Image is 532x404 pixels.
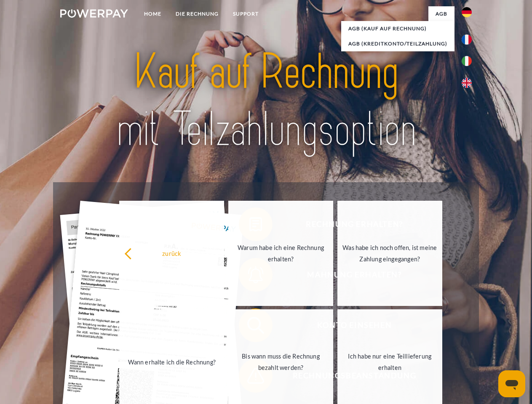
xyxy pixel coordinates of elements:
div: Was habe ich noch offen, ist meine Zahlung eingegangen? [342,242,437,265]
img: it [462,56,472,66]
img: title-powerpay_de.svg [80,40,452,161]
a: AGB (Kreditkonto/Teilzahlung) [341,36,454,51]
iframe: Schaltfläche zum Öffnen des Messaging-Fensters [498,370,525,397]
img: logo-powerpay-white.svg [60,9,128,18]
a: agb [428,6,454,21]
div: Warum habe ich eine Rechnung erhalten? [233,242,328,265]
a: DIE RECHNUNG [168,6,226,21]
a: Home [137,6,168,21]
a: AGB (Kauf auf Rechnung) [341,21,454,36]
a: Was habe ich noch offen, ist meine Zahlung eingegangen? [337,201,442,306]
img: de [462,7,472,17]
div: Bis wann muss die Rechnung bezahlt werden? [233,351,328,373]
div: zurück [124,247,219,259]
a: SUPPORT [226,6,266,21]
div: Wann erhalte ich die Rechnung? [124,356,219,367]
img: en [462,78,472,88]
img: fr [462,35,472,45]
div: Ich habe nur eine Teillieferung erhalten [342,351,437,373]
